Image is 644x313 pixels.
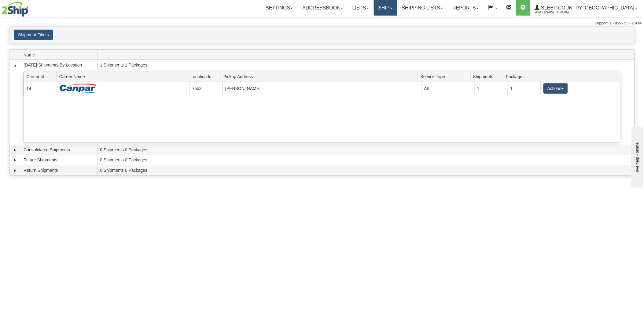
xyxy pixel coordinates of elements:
td: [DATE] Shipments By Location [21,60,97,70]
td: 14 [24,81,57,95]
a: Expand [12,167,18,174]
td: 1 [474,81,507,95]
span: Carrier Name [59,72,188,81]
span: Location Id [191,72,221,81]
a: Settings [261,0,298,16]
a: Collapse [12,62,18,68]
img: logo2044.jpg [2,2,28,17]
a: Ship [374,0,397,16]
span: Carrier Id [26,72,57,81]
span: Service Type [421,72,470,81]
td: Future Shipments [21,155,97,165]
td: All [421,81,474,95]
td: 0 Shipments 0 Packages [97,155,635,165]
div: Support: 1 - 855 - 55 - 2SHIP [2,21,642,26]
a: Expand [12,157,18,163]
a: Addressbook [298,0,348,16]
a: Lists [348,0,374,16]
td: 0 Shipments 0 Packages [97,145,635,155]
button: Shipment Filters [14,30,53,40]
span: 2044 / [PERSON_NAME] [535,9,581,16]
td: 0 Shipments 0 Packages [97,165,635,175]
a: Shipping lists [397,0,448,16]
span: Packages [506,72,536,81]
span: Pickup Address [223,72,418,81]
td: 1 [507,81,540,95]
a: Reports [448,0,484,16]
div: live help - online [5,5,57,10]
span: Shipments [473,72,503,81]
td: [PERSON_NAME] [223,81,421,95]
a: Sleep Country [GEOGRAPHIC_DATA] 2044 / [PERSON_NAME] [530,0,642,16]
td: 1 Shipments 1 Packages [97,60,635,70]
img: Canpar [60,84,96,93]
td: Return Shipments [21,165,97,175]
span: Sleep Country [GEOGRAPHIC_DATA] [540,5,635,10]
a: Expand [12,147,18,153]
span: Name [24,50,97,59]
iframe: chat widget [630,125,643,188]
button: Actions [543,83,568,94]
td: 7553 [189,81,222,95]
td: Consolidated Shipments [21,145,97,155]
